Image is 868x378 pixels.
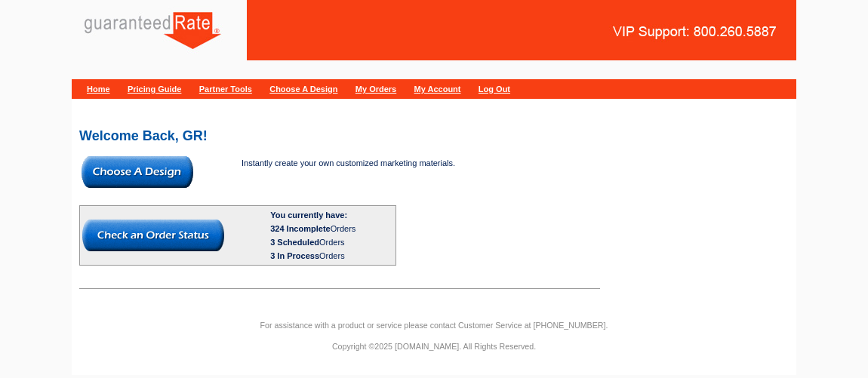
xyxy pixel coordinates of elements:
a: My Account [414,85,461,94]
a: Home [87,85,110,94]
a: Choose A Design [269,85,337,94]
a: My Orders [356,85,396,94]
img: button-check-order-status.gif [82,220,224,251]
span: 3 In Process [270,251,319,260]
a: Log Out [479,85,510,94]
p: Copyright ©2025 [DOMAIN_NAME]. All Rights Reserved. [72,340,796,353]
a: Partner Tools [199,85,252,94]
img: button-choose-design.gif [82,156,193,188]
h2: Welcome Back, GR! [79,129,789,143]
a: Pricing Guide [128,85,182,94]
div: Orders Orders Orders [270,222,393,263]
span: Instantly create your own customized marketing materials. [242,158,455,167]
p: For assistance with a product or service please contact Customer Service at [PHONE_NUMBER]. [72,318,796,332]
span: 324 Incomplete [270,224,330,233]
b: You currently have: [270,211,347,220]
span: 3 Scheduled [270,238,319,247]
